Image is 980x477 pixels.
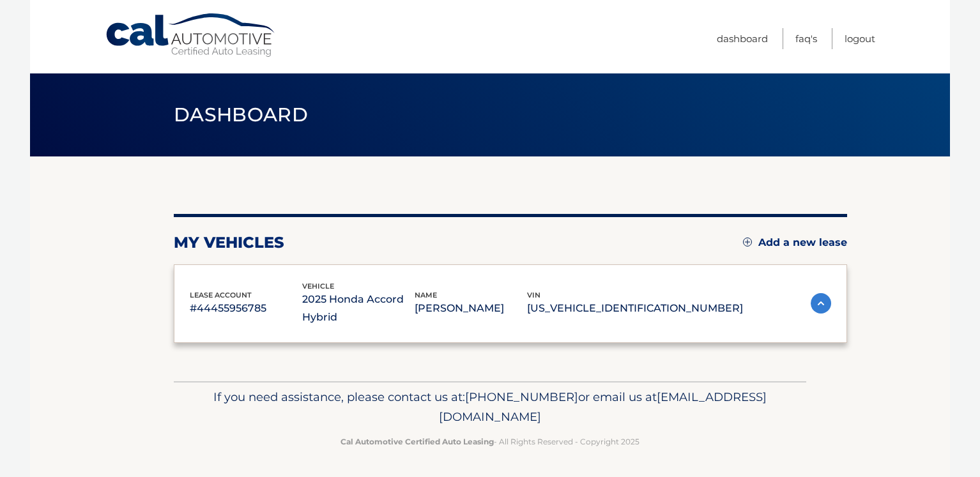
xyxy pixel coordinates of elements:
span: lease account [190,291,252,299]
strong: Cal Automotive Certified Auto Leasing [341,437,494,446]
span: vin [527,291,540,299]
p: #44455956785 [190,299,302,317]
a: Add a new lease [743,236,847,249]
p: [US_VEHICLE_IDENTIFICATION_NUMBER] [527,299,743,317]
p: [PERSON_NAME] [415,299,527,317]
img: accordion-active.svg [811,293,831,314]
span: name [415,291,437,299]
img: add.svg [743,238,752,246]
span: [PHONE_NUMBER] [465,390,578,404]
p: If you need assistance, please contact us at: or email us at [182,387,798,428]
a: Logout [845,28,875,49]
a: Dashboard [717,28,768,49]
h2: my vehicles [174,233,284,252]
a: Cal Automotive [105,13,277,58]
p: 2025 Honda Accord Hybrid [302,291,415,326]
p: - All Rights Reserved - Copyright 2025 [182,435,798,448]
span: vehicle [302,282,334,291]
span: Dashboard [174,103,308,126]
a: FAQ's [795,28,817,49]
